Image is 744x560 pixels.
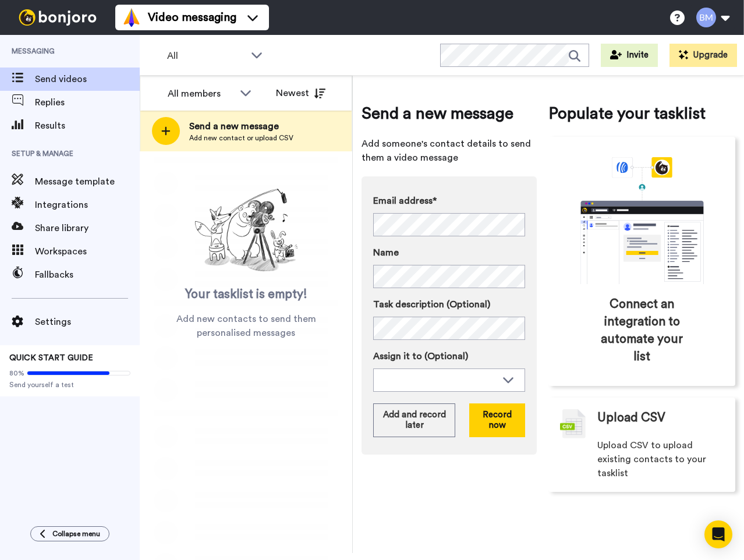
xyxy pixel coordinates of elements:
[598,296,686,366] span: Connect an integration to automate your list
[373,403,455,437] button: Add and record later
[555,157,729,284] div: animation
[35,95,140,109] span: Replies
[9,380,130,389] span: Send yourself a test
[373,246,399,260] span: Name
[168,87,234,101] div: All members
[35,119,140,133] span: Results
[35,221,140,235] span: Share library
[362,137,537,165] span: Add someone's contact details to send them a video message
[597,438,724,480] span: Upload CSV to upload existing contacts to your tasklist
[35,175,140,189] span: Message template
[189,119,293,133] span: Send a new message
[35,244,140,258] span: Workspaces
[548,102,735,125] span: Populate your tasklist
[469,403,525,437] button: Record now
[373,349,525,363] label: Assign it to (Optional)
[122,8,141,27] img: vm-color.svg
[9,368,24,378] span: 80%
[267,81,334,105] button: Newest
[35,198,140,212] span: Integrations
[189,133,293,143] span: Add new contact or upload CSV
[373,297,525,311] label: Task description (Optional)
[14,9,101,26] img: bj-logo-header-white.svg
[167,49,245,63] span: All
[188,184,304,277] img: ready-set-action.png
[157,312,335,340] span: Add new contacts to send them personalised messages
[9,354,93,362] span: QUICK START GUIDE
[148,9,236,26] span: Video messaging
[560,409,586,438] img: csv-grey.png
[362,102,537,125] span: Send a new message
[704,520,732,548] div: Open Intercom Messenger
[373,194,525,208] label: Email address*
[601,44,658,67] button: Invite
[30,526,109,541] button: Collapse menu
[185,286,307,303] span: Your tasklist is empty!
[52,529,100,538] span: Collapse menu
[597,409,665,427] span: Upload CSV
[35,268,140,282] span: Fallbacks
[35,315,140,329] span: Settings
[35,72,140,86] span: Send videos
[669,44,737,67] button: Upgrade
